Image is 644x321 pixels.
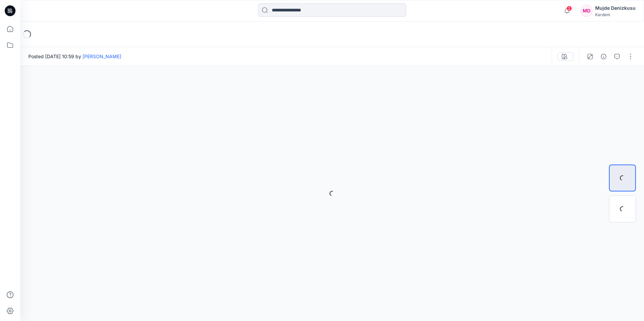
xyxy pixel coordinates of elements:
a: [PERSON_NAME] [83,53,121,59]
span: 2 [567,6,572,11]
div: MD [580,5,592,17]
button: Details [598,51,609,62]
span: Posted [DATE] 10:59 by [28,53,121,60]
div: Kardem [595,12,636,17]
div: Mujde Denizkusu [595,4,636,12]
